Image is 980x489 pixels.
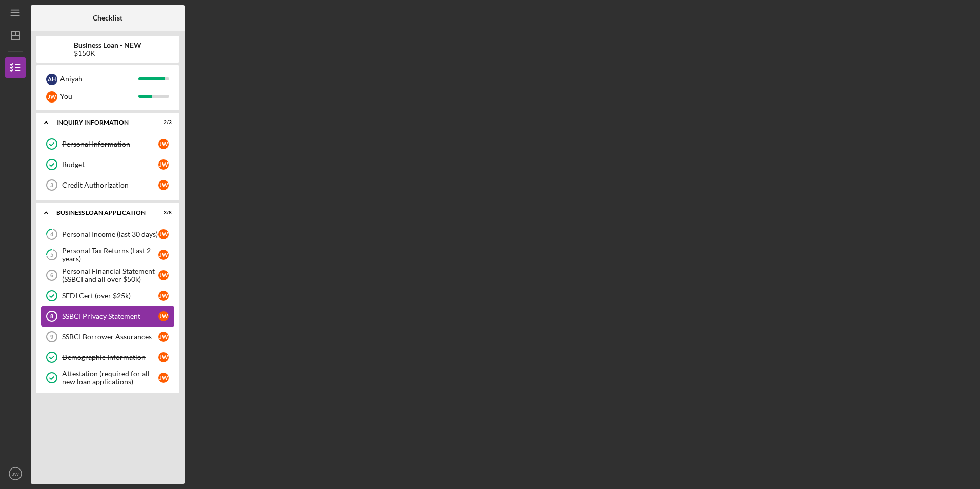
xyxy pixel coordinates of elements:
[41,347,174,368] a: Demographic InformationJW
[158,352,169,362] div: J W
[74,41,141,49] b: Business Loan - NEW
[93,14,122,22] b: Checklist
[158,229,169,239] div: J W
[74,49,141,57] div: $150K
[153,210,172,216] div: 3 / 8
[158,332,169,342] div: J W
[158,180,169,190] div: J W
[41,134,174,154] a: Personal InformationJW
[158,139,169,149] div: J W
[62,230,158,238] div: Personal Income (last 30 days)
[56,119,146,126] div: INQUIRY INFORMATION
[60,88,138,105] div: You
[62,353,158,361] div: Demographic Information
[158,311,169,321] div: J W
[46,74,57,85] div: A H
[153,119,172,126] div: 2 / 3
[62,370,158,386] div: Attestation (required for all new loan applications)
[50,334,53,340] tspan: 9
[41,154,174,175] a: BudgetJW
[41,306,174,327] a: 8SSBCI Privacy StatementJW
[41,327,174,347] a: 9SSBCI Borrower AssurancesJW
[50,231,54,238] tspan: 4
[158,291,169,301] div: J W
[12,471,19,477] text: JW
[62,333,158,341] div: SSBCI Borrower Assurances
[50,182,53,188] tspan: 3
[46,91,57,103] div: J W
[56,210,146,216] div: BUSINESS LOAN APPLICATION
[158,270,169,280] div: J W
[41,224,174,244] a: 4Personal Income (last 30 days)JW
[41,175,174,195] a: 3Credit AuthorizationJW
[62,181,158,189] div: Credit Authorization
[62,160,158,169] div: Budget
[62,247,158,263] div: Personal Tax Returns (Last 2 years)
[50,252,53,258] tspan: 5
[62,267,158,283] div: Personal Financial Statement (SSBCI and all over $50k)
[60,70,138,88] div: Aniyah
[62,312,158,320] div: SSBCI Privacy Statement
[158,373,169,383] div: J W
[41,368,174,388] a: Attestation (required for all new loan applications)JW
[158,159,169,170] div: J W
[41,265,174,286] a: 6Personal Financial Statement (SSBCI and all over $50k)JW
[5,463,26,484] button: JW
[62,140,158,148] div: Personal Information
[50,272,53,278] tspan: 6
[41,286,174,306] a: SEDI Cert (over $25k)JW
[62,292,158,300] div: SEDI Cert (over $25k)
[50,313,53,319] tspan: 8
[158,250,169,260] div: J W
[41,244,174,265] a: 5Personal Tax Returns (Last 2 years)JW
